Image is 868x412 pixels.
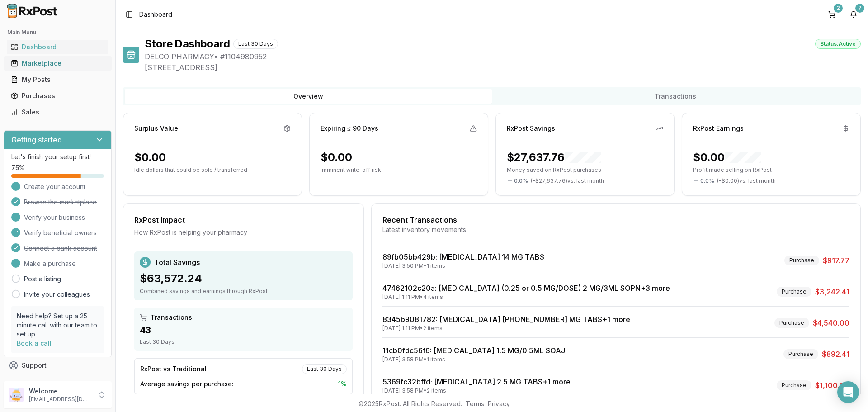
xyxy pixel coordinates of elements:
div: $0.00 [321,150,352,165]
p: Let's finish your setup first! [11,152,104,161]
div: RxPost vs Traditional [140,365,207,374]
span: $917.77 [823,255,849,266]
a: Dashboard [7,39,108,55]
div: Purchase [777,287,811,297]
p: Welcome [29,387,92,396]
div: [DATE] 3:58 PM • 1 items [382,356,565,363]
p: Need help? Set up a 25 minute call with our team to set up. [17,312,99,339]
button: Overview [125,89,492,104]
a: Book a call [17,339,52,347]
button: Purchases [4,89,112,103]
div: 7 [855,4,864,13]
p: Profit made selling on RxPost [693,166,849,174]
div: Combined savings and earnings through RxPost [140,288,347,295]
div: Purchase [784,256,819,265]
span: $892.41 [822,349,849,360]
div: RxPost Impact [134,214,353,225]
span: Total Savings [154,257,200,268]
a: 89fb05bb429b: [MEDICAL_DATA] 14 MG TABS [382,252,544,261]
div: RxPost Earnings [693,124,744,133]
a: Terms [466,400,484,407]
div: [DATE] 3:58 PM • 2 items [382,387,571,394]
p: Idle dollars that could be sold / transferred [134,166,291,174]
img: User avatar [9,388,24,402]
span: Verify beneficial owners [24,228,97,237]
div: Latest inventory movements [382,225,849,234]
a: Marketplace [7,55,108,71]
a: My Posts [7,71,108,88]
a: Privacy [488,400,510,407]
button: 7 [846,7,861,22]
span: $3,242.41 [815,286,849,297]
div: $0.00 [134,150,166,165]
button: Sales [4,105,112,119]
span: 75 % [11,163,25,172]
div: Surplus Value [134,124,178,133]
span: Average savings per purchase: [140,379,233,388]
h1: Store Dashboard [145,37,230,51]
div: 2 [834,4,843,13]
p: Imminent write-off risk [321,166,477,174]
div: Last 30 Days [140,338,347,346]
span: Transactions [151,313,192,322]
span: Dashboard [139,10,172,19]
a: 47462102c20a: [MEDICAL_DATA] (0.25 or 0.5 MG/DOSE) 2 MG/3ML SOPN+3 more [382,284,670,293]
a: 5369fc32bffd: [MEDICAL_DATA] 2.5 MG TABS+1 more [382,377,571,386]
div: RxPost Savings [507,124,555,133]
span: Feedback [22,377,52,386]
p: Money saved on RxPost purchases [507,166,663,174]
a: 11cb0fdc56f6: [MEDICAL_DATA] 1.5 MG/0.5ML SOAJ [382,346,565,355]
a: 8345b9081782: [MEDICAL_DATA] [PHONE_NUMBER] MG TABS+1 more [382,315,630,324]
button: Support [4,357,112,374]
span: ( - $27,637.76 ) vs. last month [531,177,604,185]
span: $1,100.00 [815,380,849,391]
div: [DATE] 1:11 PM • 2 items [382,325,630,332]
span: Connect a bank account [24,244,97,253]
span: Make a purchase [24,259,76,268]
div: Marketplace [11,59,104,68]
span: Verify your business [24,213,85,222]
div: Dashboard [11,43,104,52]
div: How RxPost is helping your pharmacy [134,228,353,237]
span: DELCO PHARMACY • # 1104980952 [145,51,861,62]
span: Browse the marketplace [24,198,97,207]
button: Marketplace [4,56,112,71]
span: $4,540.00 [813,317,849,328]
div: Open Intercom Messenger [837,381,859,403]
div: Status: Active [815,39,861,49]
button: Feedback [4,374,112,390]
h2: Main Menu [7,29,108,36]
a: Post a listing [24,275,61,284]
button: 2 [825,7,839,22]
span: [STREET_ADDRESS] [145,62,861,73]
div: Expiring ≤ 90 Days [321,124,378,133]
div: Purchase [777,380,811,390]
div: $0.00 [693,150,761,165]
button: Dashboard [4,40,112,54]
nav: breadcrumb [139,10,172,19]
a: Purchases [7,88,108,104]
span: 0.0 % [514,177,528,185]
p: [EMAIL_ADDRESS][DOMAIN_NAME] [29,396,92,403]
div: $27,637.76 [507,150,601,165]
div: My Posts [11,75,104,84]
div: Last 30 Days [302,364,347,374]
div: Sales [11,108,104,117]
div: 43 [140,324,347,336]
div: Purchase [774,318,809,328]
button: My Posts [4,72,112,87]
a: Invite your colleagues [24,290,90,299]
span: 1 % [338,379,347,388]
a: Sales [7,104,108,120]
div: [DATE] 1:11 PM • 4 items [382,294,670,301]
div: $63,572.24 [140,271,347,286]
div: [DATE] 3:50 PM • 1 items [382,262,544,270]
img: RxPost Logo [4,4,61,18]
div: Last 30 Days [233,39,278,49]
span: Create your account [24,182,85,191]
span: ( - $0.00 ) vs. last month [717,177,776,185]
span: 0.0 % [700,177,714,185]
div: Purchases [11,91,104,100]
div: Recent Transactions [382,214,849,225]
